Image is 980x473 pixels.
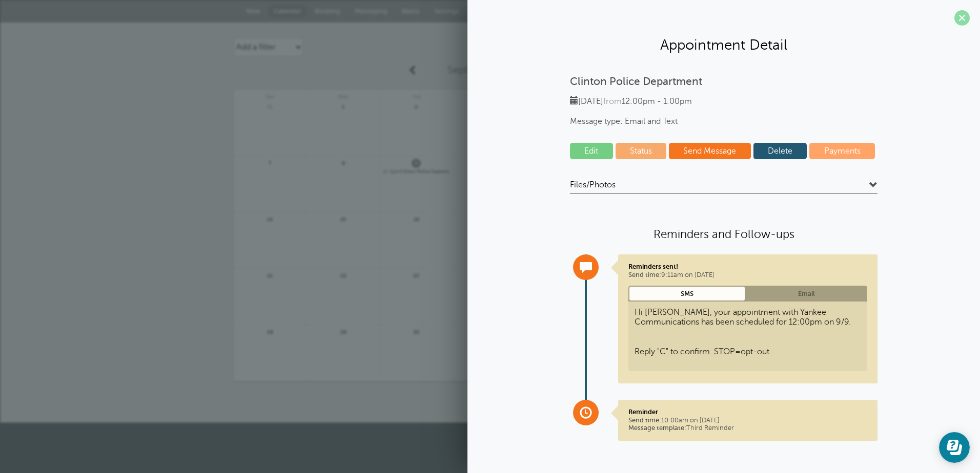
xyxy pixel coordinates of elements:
span: 8 [339,159,348,166]
span: 30 [412,328,421,335]
span: Blasts [402,7,420,15]
span: Messaging [355,7,387,15]
span: 1 [339,102,348,110]
span: Confirmed. Changing the appointment date will unconfirm the appointment. [383,169,386,173]
p: 10:00am on [DATE] Third Reminder [628,408,867,432]
span: 7 [266,159,275,166]
a: Send Message [669,143,751,159]
iframe: Resource center [939,432,970,463]
span: from [603,97,622,106]
span: 23 [412,271,421,279]
span: 15 [339,215,348,223]
span: Send time: [628,417,661,424]
span: Files/Photos [570,180,616,190]
span: Booking [315,7,340,15]
span: 2 [412,102,421,110]
span: Sun [234,90,307,100]
span: 14 [266,215,275,223]
strong: Reminders sent! [628,263,678,270]
h4: Reminders and Follow-ups [570,227,877,242]
span: 22 [339,271,348,279]
a: SMS [628,286,746,302]
a: Payments [809,143,875,159]
span: 31 [266,102,275,110]
p: Hi [PERSON_NAME], your appointment with Yankee Communications has been scheduled for 12:00pm on 9... [635,308,861,357]
a: Status [616,143,667,159]
a: Edit [570,143,613,159]
p: 9:11am on [DATE] [628,263,867,279]
a: 12pmClinton Police Department [383,169,450,175]
span: Message type: Email and Text [570,117,877,126]
span: 16 [412,215,421,223]
span: [DATE] 12:00pm - 1:00pm [570,97,692,106]
p: Clinton Police Department [570,75,877,88]
span: Settings [434,7,459,15]
a: Delete [753,143,807,159]
a: Email [746,286,867,302]
h2: Appointment Detail [478,36,970,54]
span: Tue [380,90,453,100]
a: Calendar [268,5,308,18]
span: 12pm [389,169,400,174]
span: Mon [307,90,380,100]
span: 9 [412,159,421,166]
span: Calendar [274,7,301,15]
span: New [246,7,260,15]
span: Clinton Police Department [383,169,450,175]
span: Wed [453,90,526,100]
span: Message template: [628,424,686,432]
span: Send time: [628,271,661,278]
a: September 2025 [424,59,556,81]
strong: Reminder [628,408,658,416]
span: 21 [266,271,275,279]
span: 28 [266,328,275,335]
span: 29 [339,328,348,335]
span: September [447,64,499,76]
